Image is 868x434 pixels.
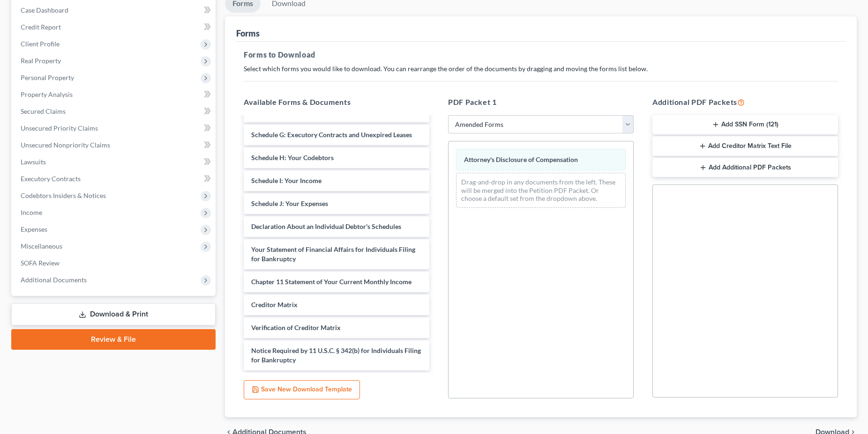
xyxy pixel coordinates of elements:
span: Chapter 11 Statement of Your Current Monthly Income [251,278,412,286]
span: Additional Documents [21,276,87,284]
a: Executory Contracts [13,170,216,187]
span: Income [21,208,42,216]
div: Drag-and-drop in any documents from the left. These will be merged into the Petition PDF Packet. ... [456,173,626,208]
span: Schedule I: Your Income [251,177,322,184]
button: Add SSN Form (121) [652,115,838,135]
a: Unsecured Nonpriority Claims [13,137,216,154]
span: Schedule J: Your Expenses [251,199,328,207]
a: Review & File [11,329,216,350]
span: Schedule H: Your Codebtors [251,154,334,162]
span: Schedule G: Executory Contracts and Unexpired Leases [251,131,412,139]
span: Client Profile [21,40,60,48]
p: Select which forms you would like to download. You can rearrange the order of the documents by dr... [244,64,838,74]
a: Secured Claims [13,103,216,120]
h5: Available Forms & Documents [244,96,429,108]
span: Miscellaneous [21,242,62,250]
span: Expenses [21,225,47,233]
a: Credit Report [13,19,216,36]
h5: Additional PDF Packets [652,96,838,108]
a: Unsecured Priority Claims [13,120,216,137]
span: Your Statement of Financial Affairs for Individuals Filing for Bankruptcy [251,245,415,263]
span: Lawsuits [21,158,46,166]
span: Verification of Creditor Matrix [251,324,341,331]
a: Download & Print [11,303,216,325]
span: Codebtors Insiders & Notices [21,191,106,199]
span: Declaration About an Individual Debtor's Schedules [251,222,401,230]
div: Forms [236,28,260,39]
button: Save New Download Template [244,380,360,400]
h5: Forms to Download [244,49,838,60]
span: Executory Contracts [21,175,81,183]
span: Property Analysis [21,90,73,98]
span: Personal Property [21,74,74,81]
a: Case Dashboard [13,2,216,19]
span: Unsecured Priority Claims [21,124,98,132]
span: Notice Required by 11 U.S.C. § 342(b) for Individuals Filing for Bankruptcy [251,346,421,364]
h5: PDF Packet 1 [448,96,634,108]
span: SOFA Review [21,259,60,267]
span: Real Property [21,57,61,65]
span: Case Dashboard [21,6,68,14]
a: Lawsuits [13,154,216,170]
span: Secured Claims [21,107,66,115]
span: Schedule E/F: Creditors Who Have Unsecured Claims [251,108,406,116]
span: Attorney's Disclosure of Compensation [464,155,578,163]
button: Add Creditor Matrix Text File [652,136,838,156]
button: Add Additional PDF Packets [652,158,838,177]
span: Unsecured Nonpriority Claims [21,141,110,149]
span: Creditor Matrix [251,301,298,309]
a: Property Analysis [13,86,216,103]
span: Credit Report [21,23,61,31]
a: SOFA Review [13,255,216,272]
